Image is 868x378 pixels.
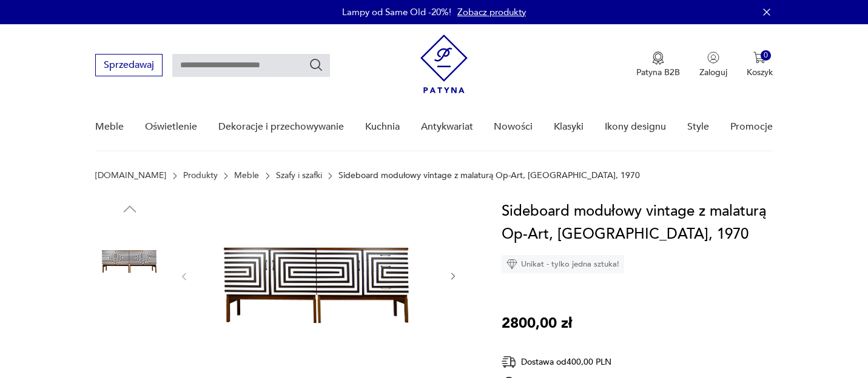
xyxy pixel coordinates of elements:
[95,224,164,293] img: Zdjęcie produktu Sideboard modułowy vintage z malaturą Op-Art, Polska, 1970
[502,354,647,370] div: Dostawa od 400,00 PLN
[420,35,468,93] img: Patyna - sklep z meblami i dekoracjami vintage
[145,104,197,150] a: Oświetlenie
[636,51,680,78] button: Patyna B2B
[502,255,624,273] div: Unikat - tylko jedna sztuka!
[730,104,773,150] a: Promocje
[699,67,727,78] p: Zaloguj
[699,51,727,78] button: Zaloguj
[494,104,533,150] a: Nowości
[605,104,666,150] a: Ikony designu
[183,171,218,181] a: Produkty
[421,104,473,150] a: Antykwariat
[747,51,773,78] button: 0Koszyk
[338,171,640,181] p: Sideboard modułowy vintage z malaturą Op-Art, [GEOGRAPHIC_DATA], 1970
[95,104,124,150] a: Meble
[502,354,516,370] img: Ikona dostawy
[365,104,400,150] a: Kuchnia
[506,259,517,270] img: Ikona diamentu
[636,51,680,78] a: Ikona medaluPatyna B2B
[753,51,765,64] img: Ikona koszyka
[502,312,572,335] p: 2800,00 zł
[95,62,163,70] a: Sprzedawaj
[707,51,719,64] img: Ikonka użytkownika
[218,104,344,150] a: Dekoracje i przechowywanie
[502,200,772,246] h1: Sideboard modułowy vintage z malaturą Op-Art, [GEOGRAPHIC_DATA], 1970
[342,6,451,18] p: Lampy od Same Old -20%!
[95,171,166,181] a: [DOMAIN_NAME]
[761,50,771,61] div: 0
[636,67,680,78] p: Patyna B2B
[95,302,164,371] img: Zdjęcie produktu Sideboard modułowy vintage z malaturą Op-Art, Polska, 1970
[234,171,259,181] a: Meble
[554,104,584,150] a: Klasyki
[687,104,709,150] a: Style
[747,67,773,78] p: Koszyk
[95,54,163,76] button: Sprzedawaj
[457,6,526,18] a: Zobacz produkty
[201,200,436,351] img: Zdjęcie produktu Sideboard modułowy vintage z malaturą Op-Art, Polska, 1970
[276,171,322,181] a: Szafy i szafki
[652,51,664,65] img: Ikona medalu
[309,58,323,72] button: Szukaj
